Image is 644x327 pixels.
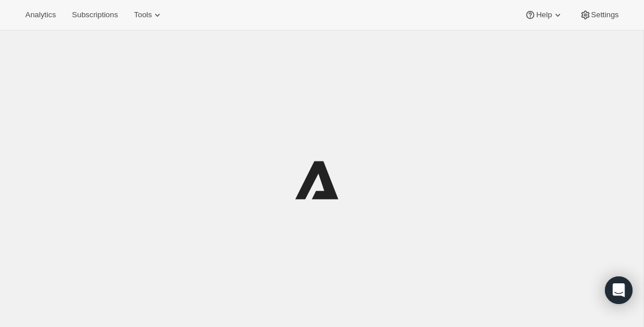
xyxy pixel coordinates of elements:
span: Tools [134,10,152,20]
span: Subscriptions [72,10,118,20]
button: Subscriptions [65,7,125,23]
span: Settings [591,10,619,20]
button: Tools [127,7,170,23]
div: Open Intercom Messenger [605,276,633,304]
button: Help [518,7,570,23]
button: Settings [573,7,626,23]
button: Analytics [18,7,63,23]
span: Analytics [25,10,56,20]
span: Help [536,10,552,20]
